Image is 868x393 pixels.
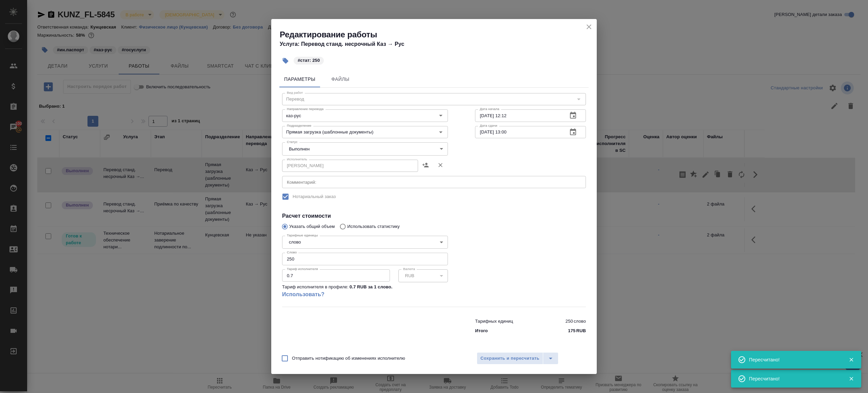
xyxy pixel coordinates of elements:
[433,157,448,173] button: Удалить
[477,352,558,364] div: split button
[844,357,858,363] button: Закрыть
[282,142,448,155] div: Выполнен
[574,318,586,325] p: слово
[282,284,349,290] p: Тариф исполнителя в профиле:
[576,327,586,334] p: RUB
[749,375,839,382] div: Пересчитано!
[298,57,320,64] p: #стат: 250
[293,57,324,63] span: стат: 250
[403,273,416,279] button: RUB
[398,269,448,282] div: RUB
[566,318,573,325] p: 250
[282,212,586,220] h4: Расчет стоимости
[282,290,448,299] a: Использовать?
[350,284,393,290] p: 0.7 RUB за 1 слово .
[287,239,303,245] button: слово
[749,356,839,363] div: Пересчитано!
[278,53,293,68] button: Добавить тэг
[282,236,448,249] div: слово
[436,111,446,120] button: Open
[568,327,575,334] p: 175
[324,75,357,84] span: Файлы
[292,355,405,362] span: Отправить нотификацию об изменениях исполнителю
[436,127,446,137] button: Open
[844,376,858,382] button: Закрыть
[280,29,597,40] h2: Редактирование работы
[280,40,597,48] h4: Услуга: Перевод станд. несрочный Каз → Рус
[475,327,488,334] p: Итого
[475,318,513,325] p: Тарифных единиц
[418,157,433,173] button: Назначить
[283,75,316,84] span: Параметры
[477,352,543,364] button: Сохранить и пересчитать
[480,355,539,362] span: Сохранить и пересчитать
[584,22,594,32] button: close
[293,193,336,200] span: Нотариальный заказ
[287,146,312,152] button: Выполнен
